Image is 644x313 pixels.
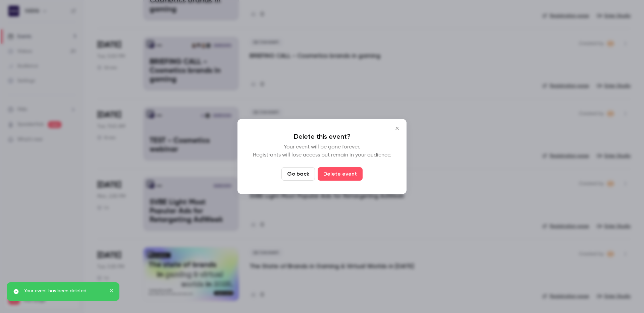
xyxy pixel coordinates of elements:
p: Your event has been deleted [24,288,105,294]
p: Delete this event? [251,132,393,140]
button: Delete event [318,167,363,181]
button: Close [390,122,404,135]
button: Go back [281,167,315,181]
p: Your event will be gone forever. Registrants will lose access but remain in your audience. [251,143,393,159]
button: close [109,288,114,296]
